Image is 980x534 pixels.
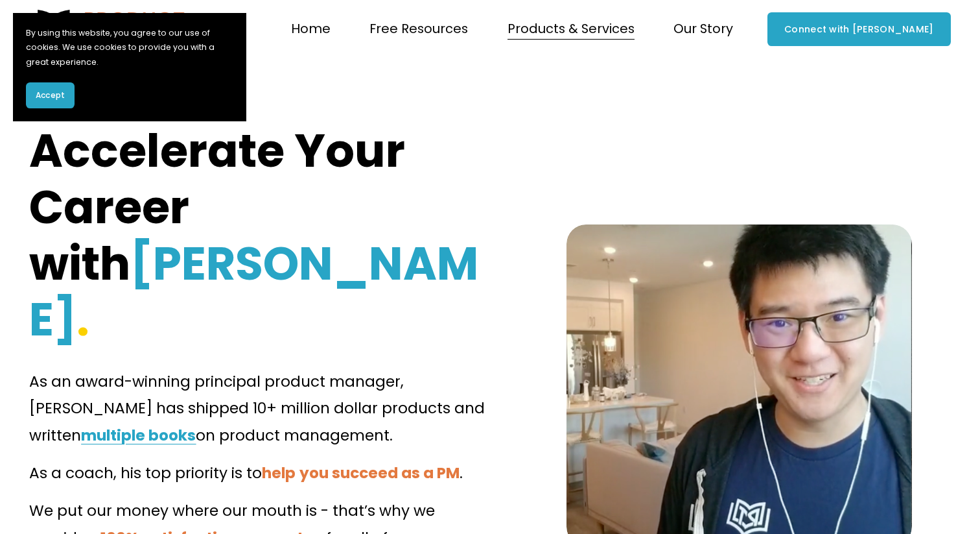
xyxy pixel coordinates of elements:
[291,16,331,42] a: Home
[460,463,463,483] span: .
[29,369,490,450] p: on product management.
[673,16,733,42] a: folder dropdown
[26,82,75,108] button: Accept
[673,18,733,40] span: Our Story
[81,425,196,446] a: multiple books
[369,16,468,42] a: folder dropdown
[13,13,246,121] section: Cookie banner
[507,18,635,40] span: Products & Services
[767,12,950,46] a: Connect with [PERSON_NAME]
[29,232,478,352] strong: [PERSON_NAME]
[507,16,635,42] a: folder dropdown
[76,287,89,352] strong: .
[29,10,187,49] img: Product Teacher
[299,463,460,483] strong: you succeed as a PM
[29,460,490,487] p: As a coach, his top priority is to
[369,18,468,40] span: Free Resources
[262,463,296,483] strong: help
[29,119,415,296] strong: Accelerate Your Career with
[36,90,65,101] span: Accept
[29,371,489,446] span: As an award-winning principal product manager, [PERSON_NAME] has shipped 10+ million dollar produ...
[26,26,233,69] p: By using this website, you agree to our use of cookies. We use cookies to provide you with a grea...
